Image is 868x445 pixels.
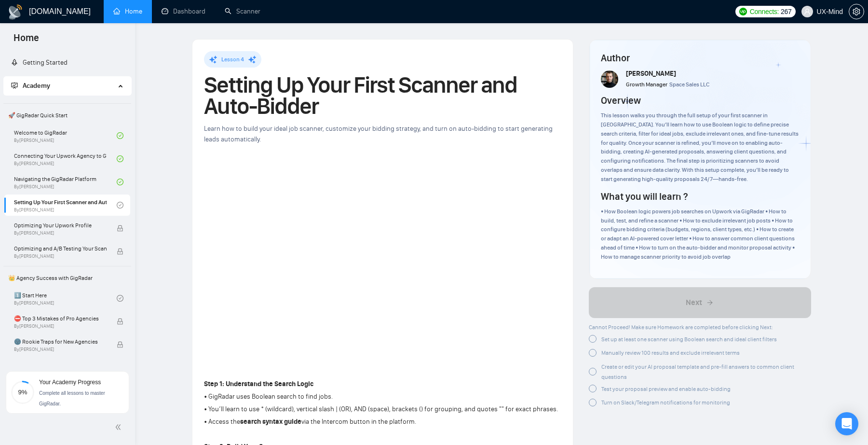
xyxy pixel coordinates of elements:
[117,132,123,139] span: check-circle
[117,341,123,348] span: lock
[204,404,558,415] p: • You’ll learn to use * (wildcard), vertical slash | (OR), AND (space), brackets () for grouping,...
[23,82,50,90] span: Academy
[849,8,864,15] span: setting
[117,318,123,325] span: lock
[117,248,123,255] span: lock
[14,244,107,253] span: Optimizing and A/B Testing Your Scanner for Better Results
[14,323,107,329] span: By [PERSON_NAME]
[204,125,553,143] span: Learn how to build your ideal job scanner, customize your bidding strategy, and turn on auto-bidd...
[626,70,676,78] span: [PERSON_NAME]
[601,363,794,380] span: Create or edit your AI proposal template and pre-fill answers to common client questions
[117,179,123,185] span: check-circle
[204,391,558,402] p: • GigRadar uses Boolean search to find jobs.
[204,74,561,117] h1: Setting Up Your First Scanner and Auto-Bidder
[14,171,117,193] a: Navigating the GigRadar PlatformBy[PERSON_NAME]
[626,81,667,88] span: Growth Manager
[835,412,858,435] div: Open Intercom Messenger
[6,31,47,51] span: Home
[14,230,107,236] span: By [PERSON_NAME]
[601,399,730,406] span: Turn on Slack/Telegram notifications for monitoring
[14,148,117,169] a: Connecting Your Upwork Agency to GigRadarBy[PERSON_NAME]
[14,125,117,146] a: Welcome to GigRadarBy[PERSON_NAME]
[601,386,731,392] span: Test your proposal preview and enable auto-bidding
[14,337,107,347] span: 🌚 Rookie Traps for New Agencies
[11,58,68,67] a: rocketGetting Started
[204,417,558,427] p: • Access the via the Intercom button in the platform.
[221,56,244,63] span: Lesson 4
[4,106,130,125] span: 🚀 GigRadar Quick Start
[162,7,205,15] a: dashboardDashboard
[669,81,709,88] span: Space Sales LLC
[739,8,747,15] img: upwork-logo.png
[14,347,107,352] span: By [PERSON_NAME]
[601,111,800,184] div: This lesson walks you through the full setup of your first scanner in [GEOGRAPHIC_DATA]. You’ll l...
[117,295,123,302] span: check-circle
[117,155,123,162] span: check-circle
[849,4,864,19] button: setting
[601,94,641,107] h4: Overview
[117,225,123,232] span: lock
[589,287,812,318] button: Next
[781,6,791,17] span: 267
[601,336,777,343] span: Set up at least one scanner using Boolean search and ideal client filters
[4,268,130,288] span: 👑 Agency Success with GigRadar
[11,389,34,395] span: 9%
[11,82,50,90] span: Academy
[39,390,105,406] span: Complete all lessons to master GigRadar.
[39,379,101,386] span: Your Academy Progress
[589,324,773,331] span: Cannot Proceed! Make sure Homework are completed before clicking Next:
[14,314,107,323] span: ⛔ Top 3 Mistakes of Pro Agencies
[601,70,618,88] img: vlad-t.jpg
[14,221,107,230] span: Optimizing Your Upwork Profile
[240,417,301,426] strong: search syntax guide
[601,51,800,65] h4: Author
[601,349,740,356] span: Manually review 100 results and exclude irrelevant terms
[14,360,107,370] span: ☠️ Fatal Traps for Solo Freelancers
[204,380,313,388] strong: Step 1: Understand the Search Logic
[601,207,800,262] div: • How Boolean logic powers job searches on Upwork via GigRadar • How to build, test, and refine a...
[11,82,18,89] span: fund-projection-screen
[14,288,117,309] a: 1️⃣ Start HereBy[PERSON_NAME]
[115,422,124,432] span: double-left
[804,8,811,15] span: user
[14,253,107,259] span: By [PERSON_NAME]
[113,7,142,15] a: homeHome
[601,190,688,203] h4: What you will learn ?
[849,8,864,15] a: setting
[117,202,123,209] span: check-circle
[225,7,260,15] a: searchScanner
[750,6,779,17] span: Connects:
[14,195,117,216] a: Setting Up Your First Scanner and Auto-BidderBy[PERSON_NAME]
[8,4,23,20] img: logo
[3,53,131,72] li: Getting Started
[686,297,702,308] span: Next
